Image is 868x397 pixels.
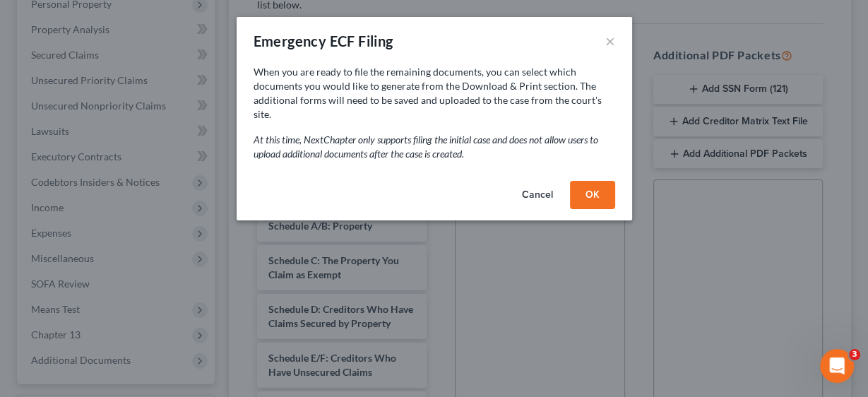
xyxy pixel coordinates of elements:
button: Cancel [511,181,564,209]
p: When you are ready to file the remaining documents, you can select which documents you would like... [254,65,615,122]
div: Emergency ECF Filing [254,31,393,51]
p: At this time, NextChapter only supports filing the initial case and does not allow users to uploa... [254,133,615,161]
button: OK [570,181,615,209]
span: 3 [849,349,860,360]
button: × [605,32,615,49]
iframe: Intercom live chat [820,349,854,383]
